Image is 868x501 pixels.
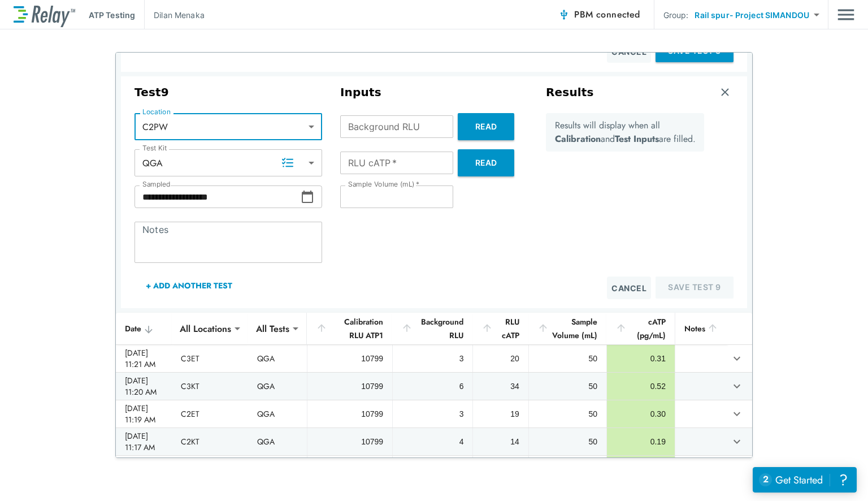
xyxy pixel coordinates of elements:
[348,180,419,188] label: Sample Volume (mL)
[14,3,75,27] img: LuminUltra Relay
[727,432,747,451] button: expand row
[401,315,463,342] div: Background RLU
[458,149,514,176] button: Read
[248,317,297,340] div: All Tests
[125,347,163,370] div: [DATE] 11:21 AM
[248,456,307,483] td: QGA
[172,345,248,372] td: C3ET
[719,87,731,98] img: Remove
[248,400,307,427] td: QGA
[402,381,463,392] div: 6
[125,375,163,398] div: [DATE] 11:20 AM
[482,353,519,364] div: 20
[837,4,854,25] button: Main menu
[134,185,301,208] input: Choose date, selected date is Aug 27, 2025
[154,9,205,21] p: Dilan Menaka
[546,85,594,100] h3: Results
[554,3,644,26] button: PBM connected
[555,132,601,145] b: Calibration
[753,467,857,493] iframe: Resource center
[727,349,747,368] button: expand row
[402,436,463,447] div: 4
[316,436,383,447] div: 10799
[481,315,519,342] div: RLU cATP
[684,322,718,335] div: Notes
[316,408,383,420] div: 10799
[482,436,519,447] div: 14
[89,9,135,21] p: ATP Testing
[538,408,597,420] div: 50
[727,404,747,424] button: expand row
[482,381,519,392] div: 34
[116,313,172,345] th: Date
[482,408,519,420] div: 19
[134,272,244,299] button: + Add Another Test
[458,113,514,140] button: Read
[172,456,248,483] td: C1KT
[340,85,528,100] h3: Inputs
[727,377,747,396] button: expand row
[663,9,689,21] p: Group:
[537,315,597,342] div: Sample Volume (mL)
[125,430,163,453] div: [DATE] 11:17 AM
[538,436,597,447] div: 50
[248,345,307,372] td: QGA
[134,152,322,174] div: QGA
[616,408,666,420] div: 0.30
[538,381,597,392] div: 50
[125,403,163,425] div: [DATE] 11:19 AM
[172,400,248,427] td: C2ET
[615,315,666,342] div: cATP (pg/mL)
[596,8,640,21] span: connected
[142,180,171,188] label: Sampled
[555,119,696,146] p: Results will display when all and are filled.
[134,115,322,138] div: C2PW
[558,9,570,20] img: Connected Icon
[616,436,666,447] div: 0.19
[616,353,666,364] div: 0.31
[316,315,383,342] div: Calibration RLU ATP1
[172,428,248,455] td: C2KT
[615,132,659,145] b: Test Inputs
[538,353,597,364] div: 50
[607,277,651,299] button: Cancel
[837,4,854,25] img: Drawer Icon
[172,317,239,340] div: All Locations
[142,144,167,152] label: Test Kit
[316,353,383,364] div: 10799
[248,373,307,400] td: QGA
[172,373,248,400] td: C3KT
[402,408,463,420] div: 3
[248,428,307,455] td: QGA
[316,381,383,392] div: 10799
[142,108,171,116] label: Location
[616,381,666,392] div: 0.52
[402,353,463,364] div: 3
[134,85,322,100] h3: Test 9
[574,7,640,23] span: PBM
